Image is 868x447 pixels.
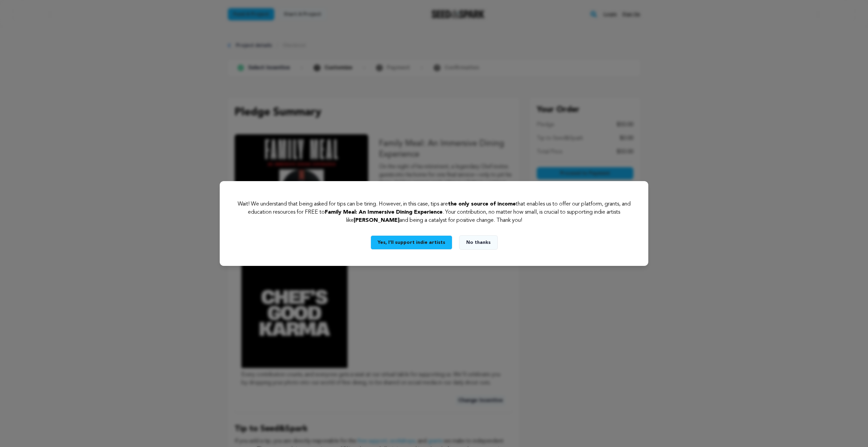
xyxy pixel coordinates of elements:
span: [PERSON_NAME] [354,218,399,223]
span: the only source of income [448,201,516,207]
button: No thanks [459,235,498,250]
span: Family Meal: An Immersive Dining Experience [325,210,442,215]
p: Wait! We understand that being asked for tips can be tiring. However, in this case, tips are that... [236,200,632,225]
button: Yes, I’ll support indie artists [371,235,452,250]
